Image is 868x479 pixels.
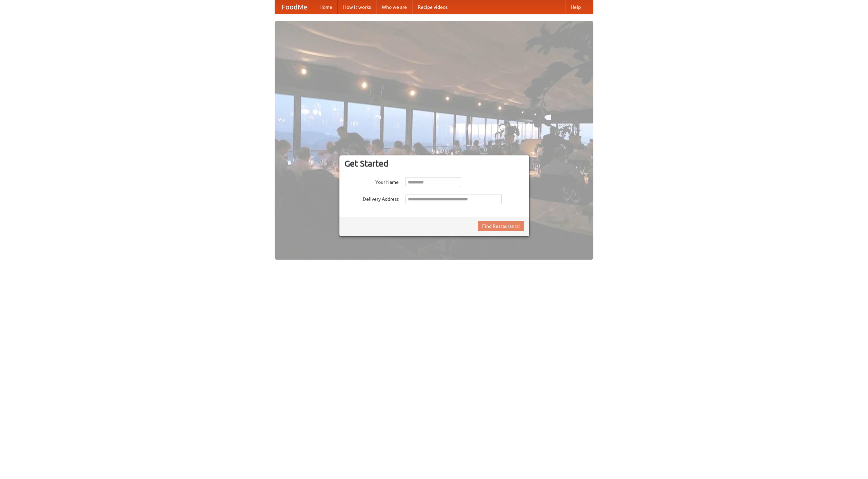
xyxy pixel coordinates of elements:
button: Find Restaurants! [478,221,524,231]
h3: Get Started [344,158,524,169]
a: Who we are [376,0,412,14]
label: Delivery Address [344,194,399,202]
a: Recipe videos [412,0,453,14]
label: Your Name [344,177,399,186]
a: Home [314,0,338,14]
a: Help [565,0,586,14]
a: FoodMe [275,0,314,14]
a: How it works [338,0,376,14]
